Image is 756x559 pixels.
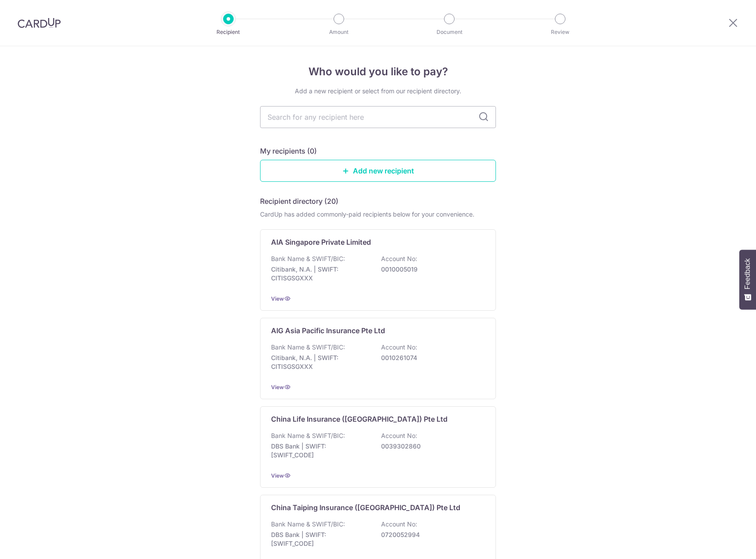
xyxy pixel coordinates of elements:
iframe: Opens a widget where you can find more information [700,533,747,555]
h5: My recipients (0) [260,146,317,156]
div: CardUp has added commonly-paid recipients below for your convenience. [260,210,496,219]
p: Bank Name & SWIFT/BIC: [271,431,345,440]
span: Feedback [744,258,752,289]
p: 0010261074 [381,353,480,362]
h5: Recipient directory (20) [260,196,338,206]
p: China Life Insurance ([GEOGRAPHIC_DATA]) Pte Ltd [271,414,448,424]
p: China Taiping Insurance ([GEOGRAPHIC_DATA]) Pte Ltd [271,502,460,513]
p: Bank Name & SWIFT/BIC: [271,254,345,263]
p: Citibank, N.A. | SWIFT: CITISGSGXXX [271,265,370,283]
div: Add a new recipient or select from our recipient directory. [260,87,496,96]
p: DBS Bank | SWIFT: [SWIFT_CODE] [271,530,370,548]
p: 0010005019 [381,265,480,274]
p: Bank Name & SWIFT/BIC: [271,343,345,352]
p: Account No: [381,431,417,440]
p: Bank Name & SWIFT/BIC: [271,520,345,529]
p: AIG Asia Pacific Insurance Pte Ltd [271,325,385,336]
a: View [271,384,284,390]
img: CardUp [18,18,61,28]
h4: Who would you like to pay? [260,64,496,80]
p: Account No: [381,254,417,263]
p: AIA Singapore Private Limited [271,237,371,247]
p: 0720052994 [381,530,480,539]
input: Search for any recipient here [260,106,496,128]
p: Review [528,28,593,37]
p: Citibank, N.A. | SWIFT: CITISGSGXXX [271,353,370,371]
p: Amount [306,28,371,37]
p: Account No: [381,343,417,352]
p: Recipient [196,28,261,37]
p: Document [417,28,482,37]
button: Feedback - Show survey [739,250,756,309]
p: 0039302860 [381,442,480,451]
a: Add new recipient [260,160,496,182]
a: View [271,472,284,479]
p: DBS Bank | SWIFT: [SWIFT_CODE] [271,442,370,460]
a: View [271,295,284,302]
p: Account No: [381,520,417,529]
